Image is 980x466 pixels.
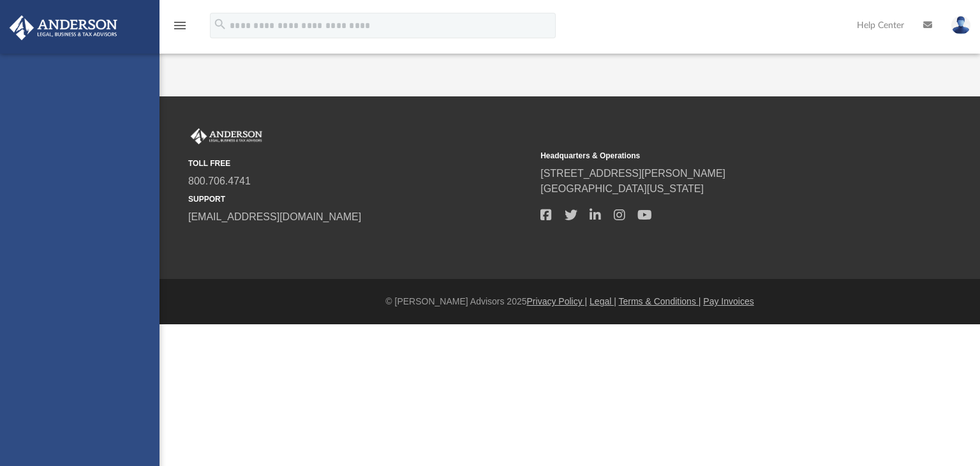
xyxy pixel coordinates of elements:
[527,296,588,306] a: Privacy Policy |
[172,18,188,33] i: menu
[188,158,531,169] small: TOLL FREE
[188,211,361,222] a: [EMAIL_ADDRESS][DOMAIN_NAME]
[188,193,531,205] small: SUPPORT
[6,15,121,40] img: Anderson Advisors Platinum Portal
[160,295,980,308] div: © [PERSON_NAME] Advisors 2025
[188,176,251,186] a: 800.706.4741
[951,16,970,34] img: User Pic
[540,150,884,162] small: Headquarters & Operations
[188,128,265,145] img: Anderson Advisors Platinum Portal
[590,296,616,306] a: Legal |
[213,17,227,31] i: search
[540,168,725,179] a: [STREET_ADDRESS][PERSON_NAME]
[540,183,704,194] a: [GEOGRAPHIC_DATA][US_STATE]
[619,296,701,306] a: Terms & Conditions |
[703,296,754,306] a: Pay Invoices
[172,24,188,33] a: menu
